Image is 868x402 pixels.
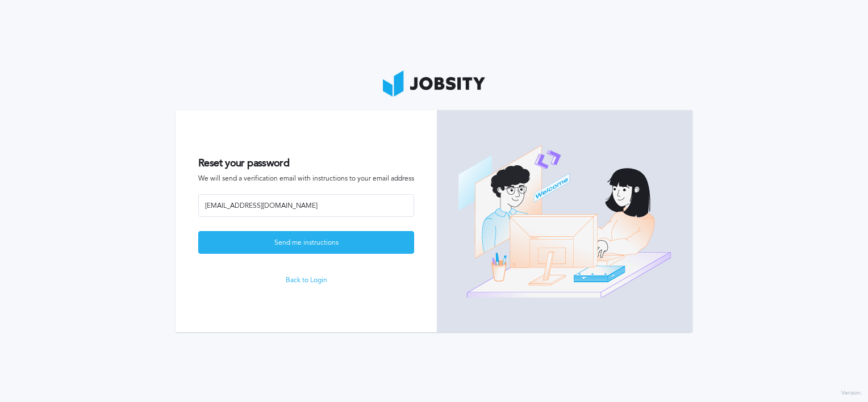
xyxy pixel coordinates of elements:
[841,390,862,397] label: Version:
[198,277,414,284] a: Back to Login
[198,231,414,254] button: Send me instructions
[198,157,414,169] h2: Reset your password
[198,194,414,217] input: Email address
[198,175,414,183] span: We will send a verification email with instructions to your email address
[199,232,414,254] div: Send me instructions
